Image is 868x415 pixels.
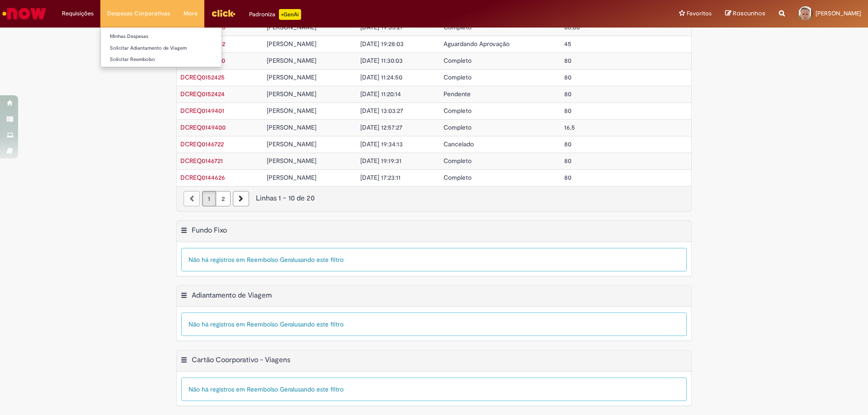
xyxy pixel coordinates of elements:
button: Fundo Fixo Menu de contexto [180,226,188,238]
img: click_logo_yellow_360x200.png [211,6,236,20]
span: 86,88 [564,23,580,31]
span: [PERSON_NAME] [267,140,316,148]
span: [DATE] 19:28:03 [360,40,404,48]
span: [PERSON_NAME] [267,157,316,165]
nav: paginação [177,186,691,211]
span: [DATE] 19:34:13 [360,140,403,148]
a: Rascunhos [725,9,765,18]
span: usando este filtro [294,320,344,328]
a: Página 2 [216,191,231,206]
span: 80 [564,56,571,65]
span: Aguardando Aprovação [443,40,509,48]
a: Solicitar Reembolso [101,55,222,65]
div: Não há registros em Reembolso Geral [181,312,687,336]
a: Abrir Registro: DCREQ0149401 [180,107,224,115]
span: 80 [564,107,571,115]
button: Adiantamento de Viagem Menu de contexto [180,291,188,303]
span: [DATE] 11:20:14 [360,90,401,98]
span: 80 [564,140,571,148]
span: DCREQ0146721 [180,157,223,165]
span: [PERSON_NAME] [267,107,316,115]
span: [DATE] 13:03:27 [360,107,403,115]
span: Completo [443,56,472,65]
h2: Adiantamento de Viagem [192,291,272,300]
span: Completo [443,123,472,131]
div: Linhas 1 − 10 de 20 [184,193,684,204]
span: Favoritos [687,9,712,18]
span: Requisições [62,9,94,18]
span: DCREQ0146722 [180,140,224,148]
a: Próxima página [233,191,249,206]
span: Completo [443,173,472,182]
span: DCREQ0152425 [180,73,225,81]
span: Completo [443,107,472,115]
span: [DATE] 11:30:03 [360,56,403,65]
a: Abrir Registro: DCREQ0144626 [180,173,225,182]
span: [PERSON_NAME] [267,23,316,31]
span: [PERSON_NAME] [267,56,316,65]
a: Abrir Registro: DCREQ0149400 [180,123,226,131]
a: Solicitar Adiantamento de Viagem [101,43,222,53]
span: [PERSON_NAME] [267,73,316,81]
span: usando este filtro [294,385,344,393]
ul: Despesas Corporativas [100,27,222,67]
div: Padroniza [249,9,301,20]
span: Completo [443,157,472,165]
a: Abrir Registro: DCREQ0146722 [180,140,224,148]
a: Abrir Registro: DCREQ0152424 [180,90,225,98]
span: usando este filtro [294,256,344,264]
a: Página 1 [202,191,216,206]
span: Despesas Corporativas [107,9,170,18]
h2: Fundo Fixo [192,226,227,235]
span: Completo [443,23,472,31]
span: 45 [564,40,571,48]
button: Cartão Coorporativo - Viagens Menu de contexto [180,355,188,367]
h2: Cartão Coorporativo - Viagens [192,355,290,364]
img: ServiceNow [1,5,47,23]
a: Abrir Registro: DCREQ0146721 [180,157,223,165]
p: +GenAi [279,9,301,20]
a: Abrir Registro: DCREQ0152425 [180,73,225,81]
span: Cancelado [443,140,474,148]
a: Minhas Despesas [101,32,222,42]
span: [DATE] 19:35:27 [360,23,403,31]
span: DCREQ0144626 [180,173,225,182]
span: 80 [564,157,571,165]
span: DCREQ0152424 [180,90,225,98]
span: Completo [443,73,472,81]
span: [PERSON_NAME] [267,173,316,182]
span: DCREQ0149400 [180,123,226,131]
span: 80 [564,73,571,81]
div: Não há registros em Reembolso Geral [181,248,687,271]
span: [DATE] 11:24:50 [360,73,402,81]
span: 80 [564,90,571,98]
div: Não há registros em Reembolso Geral [181,378,687,401]
span: [PERSON_NAME] [267,90,316,98]
span: Pendente [443,90,471,98]
span: [DATE] 12:57:27 [360,123,402,131]
span: [PERSON_NAME] [267,40,316,48]
span: DCREQ0149401 [180,107,224,115]
span: More [184,9,198,18]
span: 16,5 [564,123,575,131]
span: [DATE] 19:19:31 [360,157,401,165]
span: [PERSON_NAME] [267,123,316,131]
span: [PERSON_NAME] [816,9,861,17]
span: Rascunhos [733,9,765,18]
span: 80 [564,173,571,182]
span: [DATE] 17:23:11 [360,173,401,182]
